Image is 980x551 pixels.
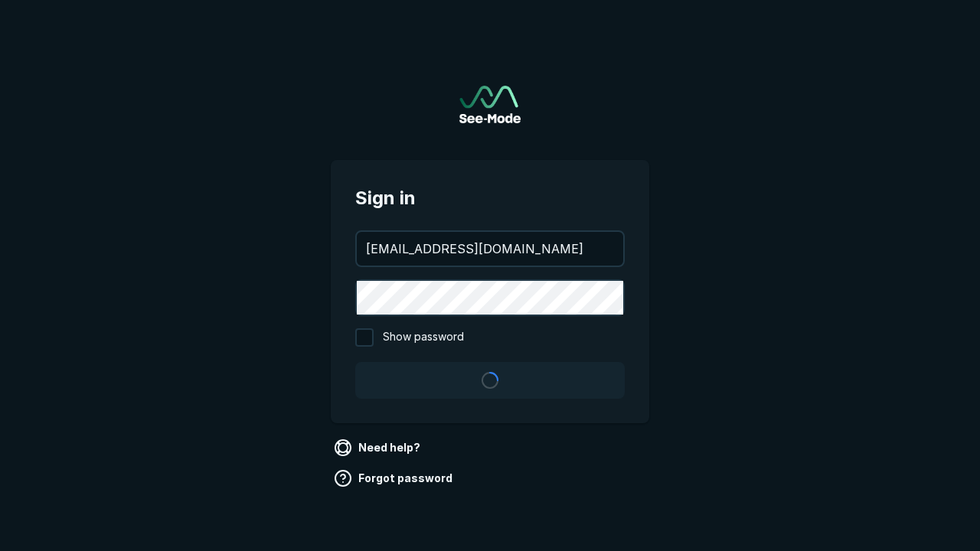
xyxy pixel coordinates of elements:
input: your@email.com [357,232,623,266]
a: Need help? [331,435,426,460]
a: Go to sign in [459,86,521,123]
span: Sign in [355,184,625,212]
a: Forgot password [331,466,459,491]
img: See-Mode Logo [459,86,521,123]
span: Show password [383,328,464,347]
